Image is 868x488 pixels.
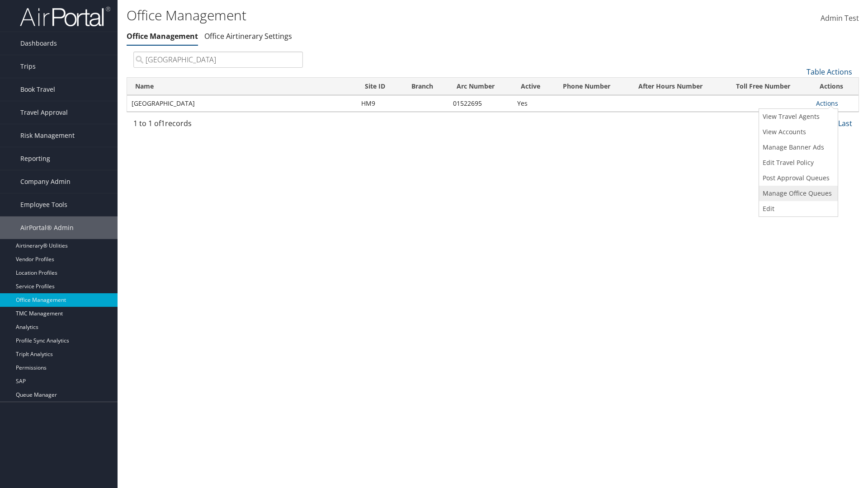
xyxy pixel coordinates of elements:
span: Risk Management [20,124,75,147]
a: View Accounts [759,124,835,140]
th: Active: activate to sort column ascending [513,78,555,95]
h1: Office Management [127,6,615,25]
span: Book Travel [20,78,55,101]
th: Actions [811,78,859,95]
a: Edit Travel Policy [759,155,835,170]
a: Admin Test [821,5,859,33]
td: Yes [513,95,555,112]
a: View Travel Agents [759,109,835,124]
a: Office Management [127,31,198,41]
a: Edit [759,201,835,216]
span: Employee Tools [20,193,67,216]
th: After Hours Number: activate to sort column ascending [630,78,728,95]
td: [GEOGRAPHIC_DATA] [127,95,357,112]
span: Reporting [20,147,50,170]
a: Office Airtinerary Settings [204,31,292,41]
span: AirPortal® Admin [20,216,74,239]
input: Search [133,52,303,68]
img: airportal-logo.png [20,6,110,27]
th: Toll Free Number: activate to sort column ascending [728,78,811,95]
div: 1 to 1 of records [133,118,303,133]
span: Travel Approval [20,101,68,124]
th: Phone Number: activate to sort column ascending [555,78,630,95]
a: Last [838,118,852,128]
a: Manage Office Queues [759,186,835,201]
span: Company Admin [20,170,71,193]
th: Arc Number: activate to sort column ascending [448,78,513,95]
a: Table Actions [807,67,852,77]
span: 1 [161,118,165,128]
span: Admin Test [821,13,859,23]
span: Dashboards [20,32,57,55]
th: Site ID: activate to sort column ascending [357,78,403,95]
td: 01522695 [448,95,513,112]
a: Post Approval Queues [759,170,835,186]
th: Branch: activate to sort column ascending [403,78,448,95]
td: HM9 [357,95,403,112]
a: Actions [816,99,838,108]
span: Trips [20,55,36,78]
th: Name: activate to sort column ascending [127,78,357,95]
a: Manage Banner Ads [759,140,835,155]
